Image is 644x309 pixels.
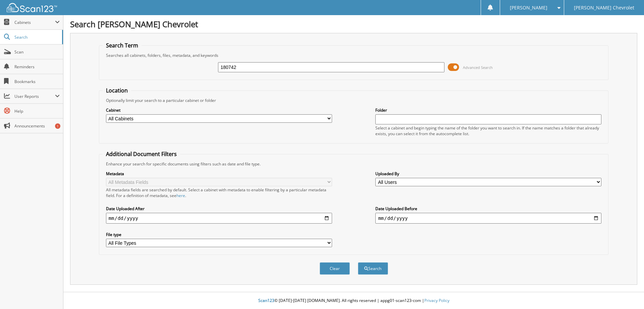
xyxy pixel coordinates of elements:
label: Uploaded By [375,171,601,177]
span: Bookmarks [14,79,60,84]
h1: Search [PERSON_NAME] Chevrolet [70,18,637,30]
legend: Additional Document Filters [103,150,180,158]
span: Announcements [14,123,60,129]
div: All metadata fields are searched by default. Select a cabinet with metadata to enable filtering b... [106,187,332,198]
div: Select a cabinet and begin typing the name of the folder you want to search in. If the name match... [375,125,601,137]
div: © [DATE]-[DATE] [DOMAIN_NAME]. All rights reserved | appg01-scan123-com | [63,293,644,309]
label: Metadata [106,171,332,177]
button: Search [358,262,388,275]
span: Reminders [14,64,60,70]
img: scan123-logo-white.svg [7,3,57,12]
label: Date Uploaded After [106,206,332,211]
div: 1 [55,123,60,129]
span: Help [14,108,60,114]
div: Optionally limit your search to a particular cabinet or folder [103,98,605,103]
div: Searches all cabinets, folders, files, metadata, and keywords [103,52,605,58]
label: Date Uploaded Before [375,206,601,211]
input: start [106,213,332,224]
span: Advanced Search [463,65,493,70]
a: Privacy Policy [424,298,449,303]
label: Folder [375,107,601,113]
span: [PERSON_NAME] [510,6,547,10]
label: File type [106,232,332,237]
span: Scan123 [258,298,274,303]
legend: Search Term [103,42,142,49]
a: here [176,193,185,198]
legend: Location [103,87,131,94]
span: Search [14,34,59,40]
input: end [375,213,601,224]
span: User Reports [14,93,55,99]
label: Cabinet [106,107,332,113]
span: [PERSON_NAME] Chevrolet [574,6,634,10]
button: Clear [320,262,350,275]
span: Cabinets [14,20,55,25]
div: Enhance your search for specific documents using filters such as date and file type. [103,161,605,167]
span: Scan [14,49,60,55]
